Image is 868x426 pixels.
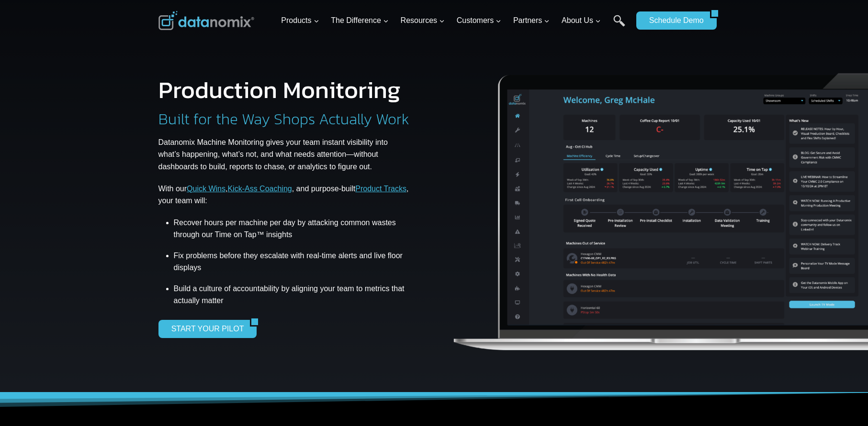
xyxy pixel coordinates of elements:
[158,11,254,30] img: Datanomix
[174,244,411,279] li: Fix problems before they escalate with real-time alerts and live floor displays
[158,111,409,127] h2: Built for the Way Shops Actually Work
[613,15,625,36] a: Search
[281,14,319,27] span: Products
[355,185,406,193] a: Product Tracks
[227,185,292,193] a: Kick-Ass Coaching
[277,5,631,36] nav: Primary Navigation
[401,14,445,27] span: Resources
[158,183,411,207] p: With our , , and purpose-built , your team will:
[457,14,501,27] span: Customers
[158,320,250,338] a: START YOUR PILOT
[562,14,601,27] span: About Us
[636,11,710,30] a: Schedule Demo
[174,279,411,310] li: Build a culture of accountability by aligning your team to metrics that actually matter
[513,14,550,27] span: Partners
[158,136,411,173] p: Datanomix Machine Monitoring gives your team instant visibility into what’s happening, what’s not...
[174,217,411,244] li: Recover hours per machine per day by attacking common wastes through our Time on Tap™ insights
[331,14,389,27] span: The Difference
[158,78,401,102] h1: Production Monitoring
[187,185,225,193] a: Quick Wins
